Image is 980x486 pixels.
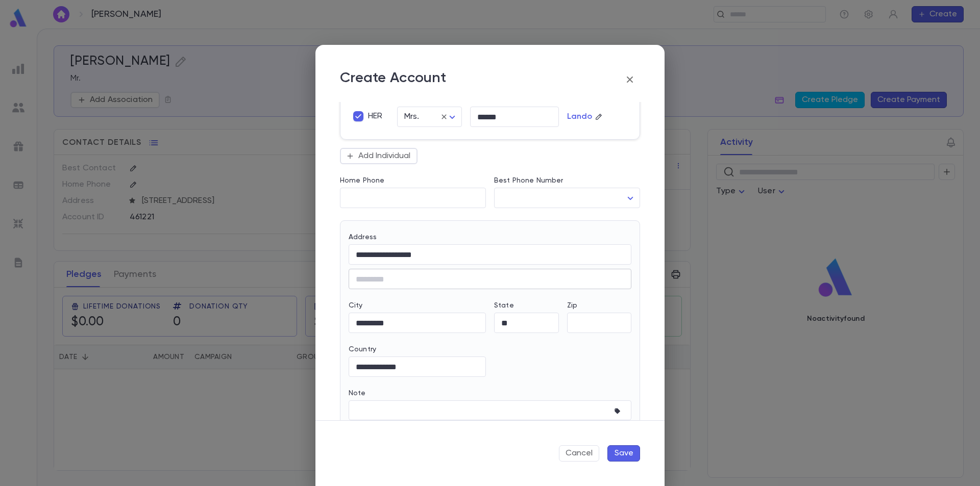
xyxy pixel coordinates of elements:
span: HER [368,111,382,121]
label: State [494,301,514,310]
span: Mrs. [404,113,420,121]
label: Home Phone [340,176,384,185]
label: City [349,301,363,310]
label: Zip [567,301,577,310]
div: ​ [494,188,640,208]
p: Create Account [340,69,446,90]
p: Lando [567,112,593,122]
label: Country [349,345,376,353]
label: Address [349,233,377,241]
button: Add Individual [340,148,418,164]
button: Cancel [559,445,599,462]
label: Best Phone Number [494,176,563,185]
label: Note [349,389,366,397]
div: Mrs. [397,107,462,127]
button: Save [607,445,640,462]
